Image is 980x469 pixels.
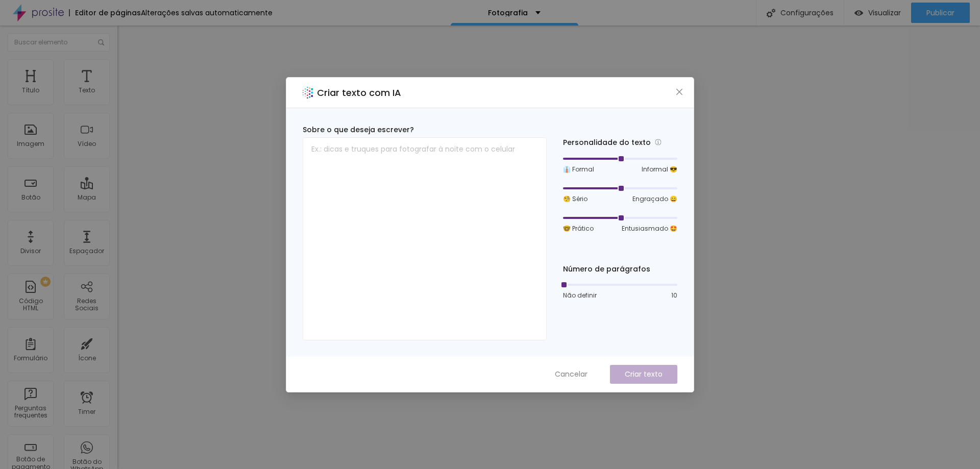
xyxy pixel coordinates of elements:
img: view-1.svg [854,9,863,17]
span: Visualizar [868,9,901,17]
button: Criar texto [610,365,677,384]
span: Entusiasmado 🤩 [622,224,677,233]
h2: Criar texto com IA [317,86,401,100]
span: 🤓 Prático [563,224,594,233]
div: Botão [21,194,40,201]
div: Editor de páginas [69,9,141,16]
div: Formulário [14,355,47,362]
div: Perguntas frequentes [10,405,51,419]
span: Informal 😎 [642,165,677,174]
div: Título [22,87,39,94]
span: 🧐 Sério [563,194,587,204]
div: Divisor [20,248,41,255]
button: Publicar [911,3,970,23]
div: Personalidade do texto [563,137,677,149]
span: 10 [671,291,677,300]
span: Não definir [563,291,597,300]
img: Icone [98,39,104,45]
span: Cancelar [555,369,587,380]
button: Close [674,86,685,97]
button: Cancelar [545,365,598,384]
div: Timer [78,408,95,415]
span: 👔 Formal [563,165,594,174]
p: Fotografia [488,9,528,16]
div: Imagem [17,140,44,147]
div: Alterações salvas automaticamente [141,9,273,16]
div: Vídeo [78,140,96,147]
div: Espaçador [69,248,104,255]
div: Número de parágrafos [563,264,677,275]
span: Engraçado 😄 [632,194,677,204]
span: Publicar [926,9,954,17]
div: Ícone [78,355,96,362]
div: Mapa [78,194,96,201]
input: Buscar elemento [8,33,110,52]
img: Icone [767,9,775,17]
div: Texto [79,87,95,94]
div: Código HTML [10,298,51,312]
span: close [675,88,683,96]
iframe: Editor [117,26,980,469]
div: Sobre o que deseja escrever? [303,125,547,135]
button: Visualizar [844,3,911,23]
div: Redes Sociais [66,298,107,312]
